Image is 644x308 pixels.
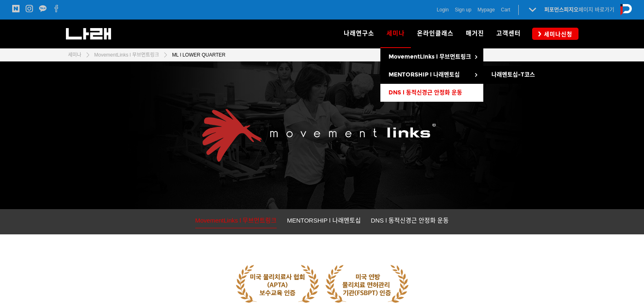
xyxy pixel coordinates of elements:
[94,52,159,58] span: MovementLinks l 무브먼트링크
[380,66,483,84] a: MENTORSHIP l 나래멘토십
[386,27,405,40] span: 세미나
[168,51,225,59] a: ML l LOWER QUARTER
[490,20,527,48] a: 고객센터
[380,20,411,48] a: 세미나
[541,30,572,38] span: 세미나신청
[389,53,471,60] span: MovementLinks l 무브먼트링크
[68,52,81,58] span: 세미나
[496,30,521,37] span: 고객센터
[338,20,380,48] a: 나래연구소
[389,71,460,78] span: MENTORSHIP l 나래멘토십
[544,7,614,13] a: 퍼포먼스피지오페이지 바로가기
[491,71,535,78] span: 나래멘토십-T코스
[532,28,579,39] a: 세미나신청
[371,217,449,224] span: DNS l 동적신경근 안정화 운동
[68,51,81,59] a: 세미나
[371,215,449,228] a: DNS l 동적신경근 안정화 운동
[389,89,462,96] span: DNS l 동적신경근 안정화 운동
[417,30,454,37] span: 온라인클래스
[411,20,460,48] a: 온라인클래스
[478,6,495,14] a: Mypage
[460,20,490,48] a: 매거진
[455,6,472,14] a: Sign up
[466,30,484,37] span: 매거진
[172,52,225,58] span: ML l LOWER QUARTER
[437,6,449,14] a: Login
[287,217,360,224] span: MENTORSHIP l 나래멘토십
[544,7,579,13] strong: 퍼포먼스피지오
[344,30,374,37] span: 나래연구소
[380,84,483,102] a: DNS l 동적신경근 안정화 운동
[380,48,483,66] a: MovementLinks l 무브먼트링크
[287,215,360,228] a: MENTORSHIP l 나래멘토십
[195,215,277,228] a: MovementLinks l 무브먼트링크
[195,217,277,224] span: MovementLinks l 무브먼트링크
[483,66,548,84] a: 나래멘토십-T코스
[90,51,159,59] a: MovementLinks l 무브먼트링크
[501,6,510,14] a: Cart
[236,265,408,303] img: 5cb643d1b3402.png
